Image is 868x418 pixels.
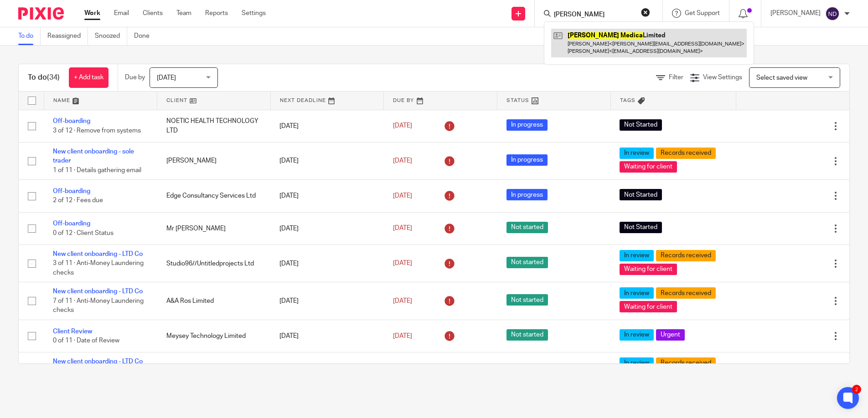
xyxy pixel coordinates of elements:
button: Clear [641,8,650,17]
span: Waiting for client [620,301,677,312]
td: [PERSON_NAME] [157,142,271,179]
span: Filter [669,74,683,81]
span: View Settings [703,74,742,81]
td: NOETIC HEALTH TECHNOLOGY LTD [157,110,271,142]
a: Work [84,9,100,18]
td: Edge Consultancy Services Ltd [157,180,271,212]
a: New client onboarding - LTD Co [53,358,143,365]
span: Not Started [620,119,662,131]
span: Not started [506,294,548,306]
span: 1 of 11 · Details gathering email [53,167,141,173]
span: In progress [506,154,548,166]
span: [DATE] [393,193,412,199]
a: Snoozed [95,27,127,45]
span: Select saved view [756,75,807,81]
a: Off-boarding [53,220,90,227]
td: [DATE] [270,110,384,142]
td: Gridimp Ltd [157,352,271,390]
span: Waiting for client [620,161,677,173]
span: [DATE] [393,225,412,232]
span: Records received [656,148,716,159]
a: Settings [242,9,266,18]
span: 2 of 12 · Fees due [53,197,103,204]
span: [DATE] [393,158,412,164]
span: In review [620,148,654,159]
td: Mr [PERSON_NAME] [157,212,271,245]
span: Records received [656,357,716,369]
span: In progress [506,119,548,131]
td: [DATE] [270,212,384,245]
span: In review [620,329,654,341]
a: Client Review [53,328,92,335]
a: + Add task [69,67,108,88]
span: [DATE] [393,298,412,304]
span: Not Started [620,189,662,200]
span: [DATE] [393,333,412,339]
span: Records received [656,250,716,261]
span: In review [620,250,654,261]
td: Studio96//Untitledprojects Ltd [157,245,271,282]
span: Not started [506,222,548,233]
span: Tags [620,98,635,103]
span: 0 of 11 · Date of Review [53,337,119,344]
a: Reassigned [47,27,88,45]
td: [DATE] [270,245,384,282]
span: Get Support [685,10,720,16]
a: Team [176,9,191,18]
a: New client onboarding - LTD Co [53,251,143,257]
span: [DATE] [393,123,412,129]
img: svg%3E [825,6,840,21]
span: Not started [506,257,548,268]
span: (34) [47,74,60,81]
img: Pixie [18,7,64,20]
input: Search [553,11,635,19]
span: Waiting for client [620,264,677,275]
span: In review [620,287,654,299]
span: 3 of 12 · Remove from systems [53,127,141,134]
a: Clients [143,9,163,18]
div: 2 [852,385,861,394]
span: In review [620,357,654,369]
span: [DATE] [393,260,412,267]
span: 7 of 11 · Anti-Money Laundering checks [53,298,144,314]
td: [DATE] [270,142,384,179]
h1: To do [28,73,60,82]
p: Due by [125,73,145,82]
a: Email [114,9,129,18]
td: [DATE] [270,282,384,320]
td: A&A Ros Limited [157,282,271,320]
td: [DATE] [270,180,384,212]
a: Off-boarding [53,188,90,194]
a: To do [18,27,41,45]
a: Done [134,27,156,45]
span: [DATE] [157,75,176,81]
a: Reports [205,9,228,18]
td: [DATE] [270,320,384,352]
a: Off-boarding [53,118,90,124]
span: Not started [506,329,548,341]
span: Not Started [620,222,662,233]
span: Urgent [656,329,685,341]
td: Meysey Technology Limited [157,320,271,352]
span: In progress [506,189,548,200]
a: New client onboarding - sole trader [53,148,134,164]
span: 0 of 12 · Client Status [53,230,114,236]
span: Records received [656,287,716,299]
a: New client onboarding - LTD Co [53,288,143,295]
td: [DATE] [270,352,384,390]
p: [PERSON_NAME] [770,9,821,18]
span: 3 of 11 · Anti-Money Laundering checks [53,260,144,276]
